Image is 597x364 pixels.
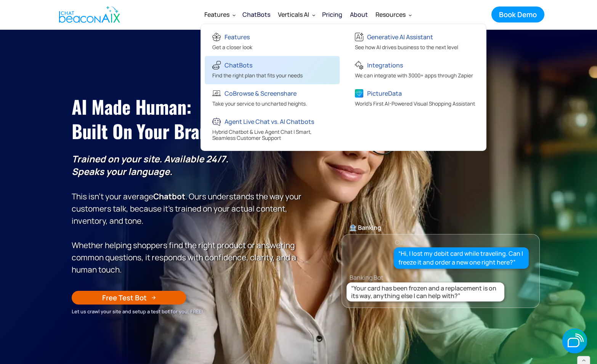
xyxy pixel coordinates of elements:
div: Generative AI Assistant [367,32,433,42]
div: Features [225,32,250,42]
a: Book Demo [491,6,544,22]
img: Arrow [151,295,156,300]
div: “Hi, I lost my debit card while traveling. Can I freeze it and order a new one right here?” [398,249,525,267]
div: ChatBots [242,9,270,20]
div: 🏦 Banking [342,222,539,233]
img: Dropdown [409,13,412,16]
div: ChatBots [225,60,252,71]
div: Find the right plan that fits your needs [212,72,303,80]
div: Resources [372,5,415,24]
div: Pricing [322,9,342,20]
a: PictureDataWorld's First AI-Powered Visual Shopping Assistant [347,84,482,112]
a: CoBrowse & ScreenshareTake your service to uncharted heights. [205,84,340,112]
a: ChatBots [239,5,274,24]
div: Verticals AI [274,5,318,24]
div: Free Test Bot [102,293,147,303]
div: Get a closer look [212,44,252,52]
div: Agent Live Chat vs. AI Chatbots [225,116,314,127]
a: Agent Live Chat vs. AI ChatbotsHybrid Chatbot & Live Agent Chat | Smart, Seamless Customer Support [205,112,340,147]
p: This isn’t your average . Ours understands the way your customers talk, because it’s trained on y... [72,153,302,276]
a: Generative AI AssistantSee how AI drives business to the next level [347,28,482,56]
img: Dropdown [233,13,236,16]
div: PictureData [367,88,402,99]
div: Hybrid Chatbot & Live Agent Chat | Smart, Seamless Customer Support [212,129,334,143]
div: CoBrowse & Screenshare [225,88,297,99]
div: Book Demo [499,10,537,19]
div: About [350,9,368,20]
strong: Chatbot [153,191,185,202]
div: Features [201,5,239,24]
a: FeaturesGet a closer look [205,28,340,56]
h1: AI Made Human: ‍ [72,95,302,143]
nav: Features [201,24,486,151]
div: Resources [376,9,406,20]
div: Integrations [367,60,403,71]
a: Pricing [318,5,346,24]
div: We can integrate with 3000+ apps through Zapier [355,72,473,80]
span: World's First AI-Powered Visual Shopping Assistant [355,100,475,107]
img: Dropdown [312,13,315,16]
strong: Trained on your site. Available 24/7. Speaks your language. [72,152,228,178]
div: Verticals AI [278,9,309,20]
div: Take your service to uncharted heights. [212,101,307,109]
div: Features [204,9,229,20]
a: ChatBotsFind the right plan that fits your needs [205,56,340,84]
a: home [53,1,124,28]
span: Built on Your Brand’s Voice [72,117,272,144]
div: Let us crawl your site and setup a test bot for you, FREE! [72,307,302,316]
a: IntegrationsWe can integrate with 3000+ apps through Zapier [347,56,482,84]
div: Customer [395,237,423,248]
a: Free Test Bot [72,291,186,305]
a: About [346,5,372,24]
div: See how AI drives business to the next level [355,44,458,52]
